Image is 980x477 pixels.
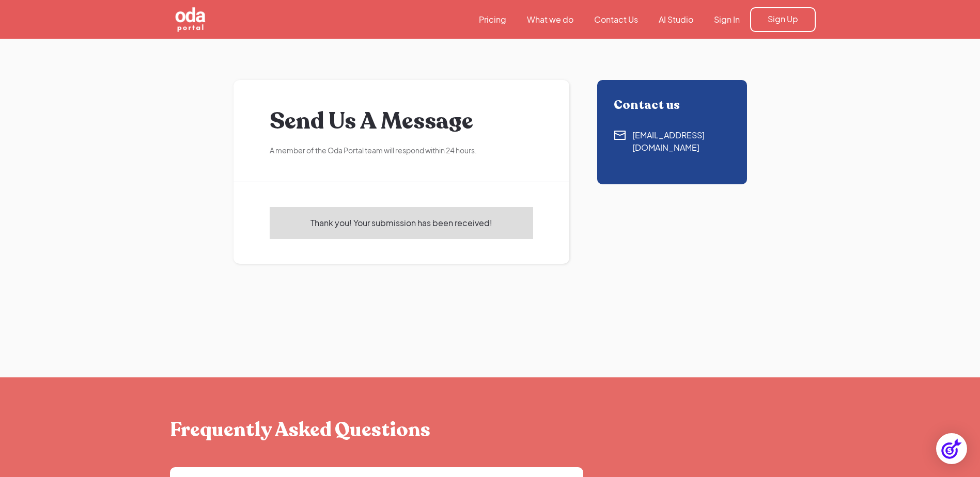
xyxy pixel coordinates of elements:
a: AI Studio [648,14,704,25]
a: What we do [517,14,584,25]
div: Sign Up [768,13,798,25]
h2: Frequently Asked Questions [170,419,567,442]
div: Contact us [614,98,730,113]
a: Pricing [469,14,517,25]
a: Sign Up [750,7,816,32]
div: [EMAIL_ADDRESS][DOMAIN_NAME] [632,129,730,154]
img: Contact using email [614,129,626,141]
h1: Send Us A Message [270,106,533,137]
div: Thank you! Your submission has been received! [280,217,523,229]
div: A member of the Oda Portal team will respond within 24 hours. [270,145,533,156]
a: Sign In [704,14,750,25]
a: home [165,6,263,33]
div: Email Form success [270,207,533,239]
a: Contact using email[EMAIL_ADDRESS][DOMAIN_NAME] [614,129,730,154]
a: Contact Us [584,14,648,25]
